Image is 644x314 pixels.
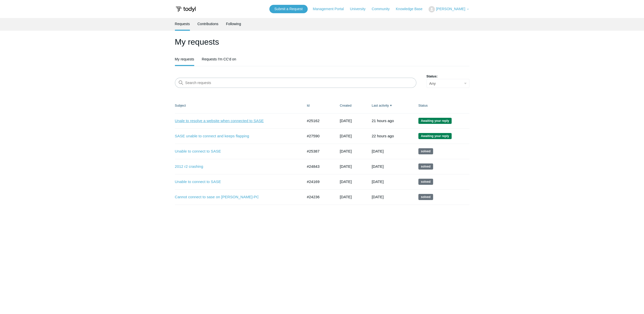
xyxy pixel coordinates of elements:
[350,6,370,12] a: University
[340,179,352,184] time: 04/09/2025, 16:24
[175,194,295,200] a: Cannot connect to sase on [PERSON_NAME]-PC
[340,195,352,199] time: 04/14/2025, 10:52
[175,164,295,170] a: 2012 r2 crashing
[175,148,295,154] a: Unable to connect to SASE
[175,36,469,48] h1: My requests
[340,164,352,169] time: 05/13/2025, 09:03
[372,149,384,153] time: 06/29/2025, 15:02
[269,5,308,13] a: Submit a Request
[313,6,349,12] a: Management Portal
[436,7,465,11] span: [PERSON_NAME]
[175,18,190,30] a: Requests
[340,134,352,138] time: 08/21/2025, 10:32
[418,118,452,124] span: We are waiting for you to respond
[302,159,335,174] td: #24843
[197,18,219,30] a: Contributions
[175,78,416,88] input: Search requests
[372,104,389,107] a: Last activity▼
[202,53,236,65] a: Requests I'm CC'd on
[426,74,469,79] label: Status:
[396,6,427,12] a: Knowledge Base
[302,189,335,205] td: #24236
[175,5,196,14] img: Todyl Support Center Help Center home page
[226,18,241,30] a: Following
[390,104,392,107] span: ▼
[340,104,351,107] a: Created
[175,98,302,113] th: Subject
[372,134,394,138] time: 08/25/2025, 11:03
[418,163,433,170] span: This request has been solved
[372,179,384,184] time: 05/21/2025, 09:02
[302,98,335,113] th: Id
[372,164,384,169] time: 06/08/2025, 13:02
[372,6,395,12] a: Community
[418,179,433,185] span: This request has been solved
[175,118,295,124] a: Unale to resolve a website when connected to SASE
[302,113,335,128] td: #25162
[418,133,452,139] span: We are waiting for you to respond
[175,133,295,139] a: SASE unable to connect and keeps flapping
[418,148,433,154] span: This request has been solved
[302,128,335,144] td: #27590
[175,179,295,185] a: Unable to connect to SASE
[413,98,469,113] th: Status
[428,6,469,12] button: [PERSON_NAME]
[372,195,384,199] time: 05/05/2025, 17:02
[340,149,352,153] time: 06/09/2025, 14:03
[302,144,335,159] td: #25387
[175,53,194,65] a: My requests
[372,119,394,123] time: 08/25/2025, 12:03
[340,119,352,123] time: 05/28/2025, 14:29
[418,194,433,200] span: This request has been solved
[302,174,335,189] td: #24169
